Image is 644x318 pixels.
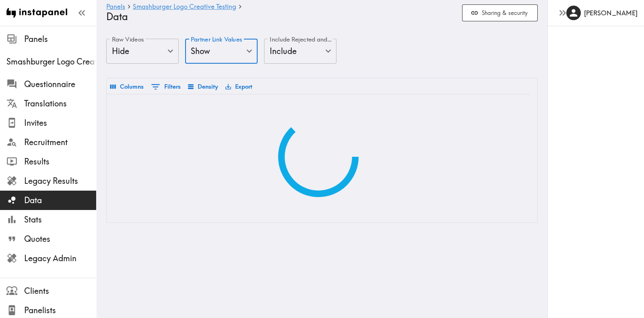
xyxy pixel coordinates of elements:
[106,11,456,23] h4: Data
[24,253,96,264] span: Legacy Admin
[108,80,146,94] button: Select columns
[264,39,336,64] div: Include
[24,175,96,187] span: Legacy Results
[106,3,125,11] a: Panels
[133,3,236,11] a: Smashburger Logo Creative Testing
[24,137,96,148] span: Recruitment
[24,195,96,206] span: Data
[223,80,254,94] button: Export
[24,156,96,167] span: Results
[24,33,96,45] span: Panels
[24,214,96,225] span: Stats
[584,8,638,17] h6: [PERSON_NAME]
[24,285,96,297] span: Clients
[185,39,258,64] div: Show
[112,35,144,44] label: Raw Videos
[24,305,96,316] span: Panelists
[24,79,96,90] span: Questionnaire
[106,39,179,64] div: Hide
[191,35,242,44] label: Partner Link Values
[24,98,96,109] span: Translations
[270,35,332,44] label: Include Rejected and Deleted Responses
[24,117,96,129] span: Invites
[149,80,183,94] button: Show filters
[24,233,96,245] span: Quotes
[6,56,96,67] span: Smashburger Logo Creative Testing
[462,4,538,22] button: Sharing & security
[186,80,220,94] button: Density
